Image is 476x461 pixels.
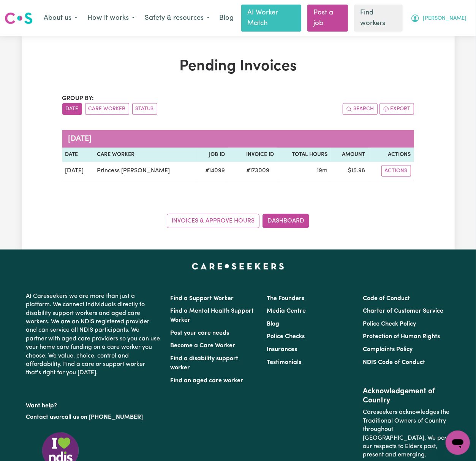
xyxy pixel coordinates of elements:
th: Total Hours [277,148,331,162]
button: My Account [406,10,471,26]
a: Blog [267,321,279,327]
button: About us [39,10,82,26]
a: call us on [PHONE_NUMBER] [62,414,143,420]
a: Code of Conduct [363,296,410,302]
span: Group by: [62,95,94,102]
th: Amount [331,148,368,162]
iframe: Button to launch messaging window [446,431,470,455]
caption: [DATE] [62,130,414,148]
a: Contact us [26,414,56,420]
a: Post a job [307,5,348,32]
a: Media Centre [267,308,306,314]
a: Find workers [354,5,403,32]
button: Safety & resources [140,10,215,26]
h1: Pending Invoices [62,57,414,76]
span: 19 minutes [317,168,327,174]
h2: Acknowledgement of Country [363,387,450,405]
a: Protection of Human Rights [363,334,440,340]
th: Job ID [195,148,228,162]
a: Dashboard [263,214,309,228]
button: sort invoices by date [62,103,82,115]
th: Date [62,148,94,162]
img: Careseekers logo [5,11,33,25]
a: The Founders [267,296,304,302]
button: sort invoices by paid status [132,103,157,115]
button: Actions [381,165,411,177]
button: How it works [82,10,140,26]
button: Search [343,103,378,115]
a: Police Check Policy [363,321,416,327]
p: At Careseekers we are more than just a platform. We connect individuals directly to disability su... [26,289,161,380]
a: Complaints Policy [363,347,413,353]
td: [DATE] [62,162,94,180]
button: sort invoices by care worker [85,103,129,115]
a: Insurances [267,347,297,353]
td: $ 15.98 [331,162,368,180]
td: Princess [PERSON_NAME] [94,162,195,180]
a: Find a Support Worker [171,296,234,302]
a: Find a disability support worker [171,356,239,371]
a: Find a Mental Health Support Worker [171,308,254,323]
a: Find an aged care worker [171,378,244,384]
a: Careseekers home page [192,263,284,269]
button: Export [380,103,414,115]
a: AI Worker Match [241,5,301,32]
td: # 14099 [195,162,228,180]
a: Blog [215,10,238,27]
th: Care Worker [94,148,195,162]
p: or [26,410,161,424]
th: Invoice ID [228,148,277,162]
th: Actions [368,148,414,162]
a: Become a Care Worker [171,343,236,349]
a: NDIS Code of Conduct [363,359,425,366]
a: Careseekers logo [5,10,33,27]
a: Post your care needs [171,330,229,336]
span: # 173009 [242,166,274,175]
span: [PERSON_NAME] [423,14,467,23]
a: Testimonials [267,359,301,366]
a: Police Checks [267,334,305,340]
a: Invoices & Approve Hours [167,214,259,228]
p: Want help? [26,399,161,410]
a: Charter of Customer Service [363,308,443,314]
